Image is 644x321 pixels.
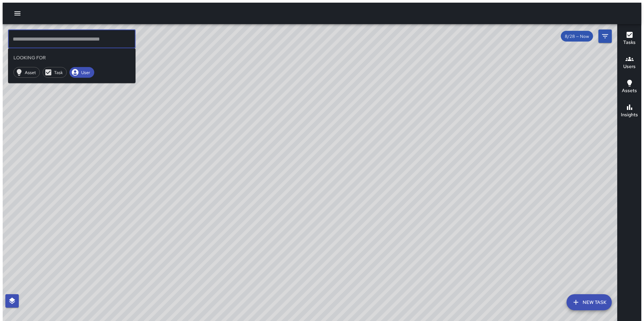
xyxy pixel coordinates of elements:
span: User [77,70,94,75]
span: Asset [21,70,40,75]
h6: Assets [622,87,637,94]
button: New Task [567,294,612,310]
button: Assets [618,75,641,99]
h6: Users [623,63,636,70]
button: Insights [618,99,641,123]
span: Task [50,70,66,75]
button: Filters [598,29,612,43]
li: Looking For [8,51,136,64]
button: Tasks [618,27,641,51]
span: 8/28 — Now [561,34,593,39]
div: User [69,67,94,78]
h6: Tasks [623,39,636,46]
button: Users [618,51,641,75]
h6: Insights [621,111,638,119]
div: Task [43,67,67,78]
div: Asset [13,67,40,78]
